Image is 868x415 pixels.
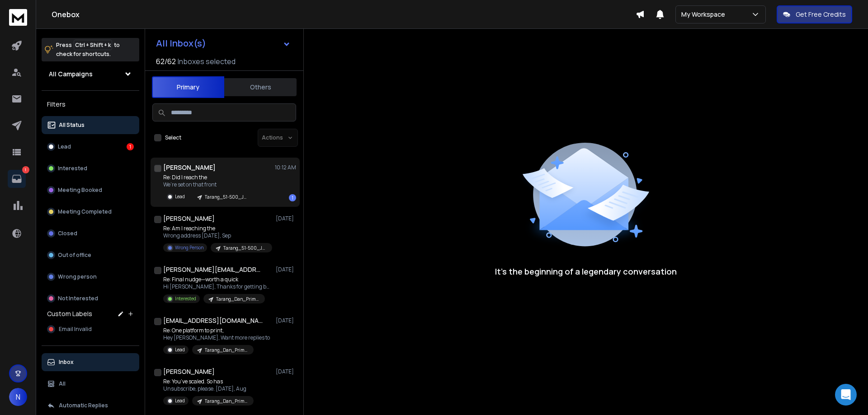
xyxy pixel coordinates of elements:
[9,388,27,406] button: N
[163,181,254,188] p: We’re set on that front
[59,380,66,387] p: All
[276,317,296,324] p: [DATE]
[163,334,270,341] p: Hey [PERSON_NAME], Want more replies to
[178,56,236,67] h3: Inboxes selected
[52,9,636,20] h1: Onebox
[205,398,248,405] p: Tarang_Dan_Primack_June_July_2025
[59,402,108,409] p: Automatic Replies
[58,165,87,172] p: Interested
[163,163,216,172] h1: [PERSON_NAME]
[58,230,77,237] p: Closed
[163,276,272,283] p: Re: Final nudge—worth a quick
[42,159,139,177] button: Interested
[49,70,93,79] h1: All Campaigns
[152,76,224,98] button: Primary
[163,378,254,385] p: Re: You’ve scaled. So has
[149,34,298,52] button: All Inbox(s)
[777,5,852,23] button: Get Free Credits
[42,224,139,242] button: Closed
[42,320,139,338] button: Email Invalid
[175,193,185,200] p: Lead
[163,232,272,239] p: Wrong address [DATE], Sep
[205,347,248,354] p: Tarang_Dan_Primack_June_July_2025
[796,10,846,19] p: Get Free Credits
[58,252,91,259] p: Out of office
[175,244,203,251] p: Wrong Person
[175,295,196,302] p: Interested
[74,40,112,50] span: Ctrl + Shift + k
[276,266,296,273] p: [DATE]
[175,397,185,404] p: Lead
[58,208,112,215] p: Meeting Completed
[42,98,139,111] h3: Filters
[42,181,139,199] button: Meeting Booked
[163,174,254,181] p: Re: Did I reach the
[58,187,102,194] p: Meeting Booked
[163,225,272,232] p: Re: Am I reaching the
[223,245,267,252] p: Tarang_51-500_Janitorial & Facilities Services_CEO_COO_USA
[163,316,263,325] h1: [EMAIL_ADDRESS][DOMAIN_NAME]
[9,9,27,26] img: logo
[216,296,259,303] p: Tarang_Dan_Primack_June_July_2025
[42,289,139,308] button: Not Interested
[56,41,120,59] p: Press to check for shortcuts.
[495,265,677,278] p: It’s the beginning of a legendary conversation
[58,295,98,302] p: Not Interested
[835,384,857,406] div: Open Intercom Messenger
[42,65,139,83] button: All Campaigns
[156,56,176,67] span: 62 / 62
[42,396,139,415] button: Automatic Replies
[59,326,92,333] span: Email Invalid
[22,166,29,173] p: 1
[163,327,270,334] p: Re: One platform to print,
[58,273,97,280] p: Wrong person
[165,134,181,141] label: Select
[42,268,139,286] button: Wrong person
[42,375,139,393] button: All
[163,283,272,290] p: Hi [PERSON_NAME], Thanks for getting back
[156,39,206,48] h1: All Inbox(s)
[205,194,248,201] p: Tarang_51-500_Janitorial & Facilities Services_CEO_COO_USA
[8,170,26,188] a: 1
[224,77,297,97] button: Others
[163,367,215,376] h1: [PERSON_NAME]
[42,246,139,264] button: Out of office
[59,359,74,366] p: Inbox
[175,346,185,353] p: Lead
[276,215,296,222] p: [DATE]
[42,353,139,371] button: Inbox
[42,138,139,156] button: Lead1
[42,203,139,221] button: Meeting Completed
[681,10,729,19] p: My Workspace
[275,164,296,171] p: 10:12 AM
[42,116,139,134] button: All Status
[59,121,85,129] p: All Status
[47,309,92,318] h3: Custom Labels
[163,385,254,392] p: Unsubscribe, please. [DATE], Aug
[163,214,215,223] h1: [PERSON_NAME]
[289,194,296,201] div: 1
[58,143,71,150] p: Lead
[163,265,263,274] h1: [PERSON_NAME][EMAIL_ADDRESS]
[276,368,296,375] p: [DATE]
[127,143,134,150] div: 1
